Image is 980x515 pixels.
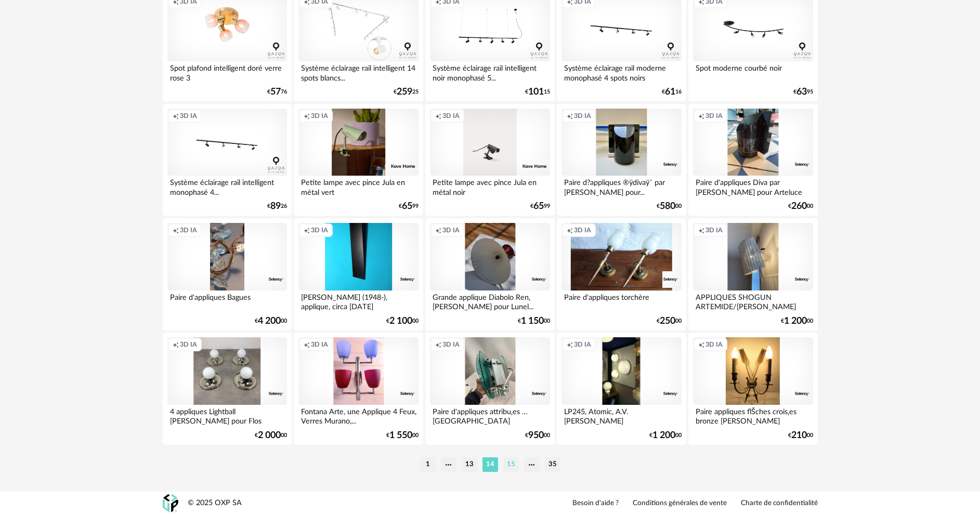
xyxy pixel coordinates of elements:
a: Creation icon 3D IA Paire d'appliques Diva par [PERSON_NAME] pour Arteluce €26000 [688,104,817,216]
span: Creation icon [567,112,573,120]
span: 61 [665,88,675,96]
span: 1 200 [652,432,675,439]
a: Creation icon 3D IA LP245, Atomic, A.V.[PERSON_NAME] €1 20000 [557,333,686,445]
a: Creation icon 3D IA Paire d'appliques attribu‚es … [GEOGRAPHIC_DATA] €95000 [425,333,554,445]
span: Creation icon [435,226,441,234]
div: € 00 [788,203,813,210]
span: Creation icon [567,226,573,234]
div: APPLIQUES SHOGUN ARTEMIDE/[PERSON_NAME] [693,290,813,311]
a: Creation icon 3D IA 4 appliques Lightball [PERSON_NAME] pour Flos €2 00000 [163,333,292,445]
div: € 15 [525,88,550,96]
a: Creation icon 3D IA Paire appliques flŠches crois‚es bronze [PERSON_NAME] €21000 [688,333,817,445]
div: € 00 [386,318,419,325]
div: € 00 [649,432,682,439]
div: € 00 [525,432,550,439]
span: 250 [660,318,675,325]
span: 3D IA [442,226,460,234]
span: Creation icon [698,340,704,349]
span: 2 000 [258,432,281,439]
div: Système éclairage rail moderne monophasé 4 spots noirs [561,61,681,82]
div: € 95 [793,88,813,96]
span: 3D IA [311,226,328,234]
div: Fontana Arte, une Applique 4 Feux, Verres Murano,... [298,405,418,426]
span: Creation icon [698,226,704,234]
div: € 26 [267,203,287,210]
div: € 00 [518,318,550,325]
span: 3D IA [311,112,328,120]
span: Creation icon [173,112,179,120]
a: Creation icon 3D IA APPLIQUES SHOGUN ARTEMIDE/[PERSON_NAME] €1 20000 [688,218,817,331]
div: € 00 [657,203,682,210]
span: 3D IA [180,340,197,349]
span: 1 150 [521,318,544,325]
div: € 16 [662,88,682,96]
span: 3D IA [574,226,591,234]
div: € 00 [386,432,419,439]
span: Creation icon [173,226,179,234]
div: € 25 [394,88,419,96]
div: € 76 [267,88,287,96]
span: 4 200 [258,318,281,325]
span: 57 [270,88,281,96]
div: € 99 [530,203,550,210]
span: 2 100 [389,318,412,325]
div: Paire d'appliques attribu‚es … [GEOGRAPHIC_DATA] [430,405,550,426]
span: 101 [528,88,544,96]
div: Paire d'appliques torchère [561,290,681,311]
span: 3D IA [442,112,460,120]
div: 4 appliques Lightball [PERSON_NAME] pour Flos [167,405,287,426]
span: 3D IA [705,112,723,120]
span: 3D IA [180,226,197,234]
div: Système éclairage rail intelligent noir monophasé 5... [430,61,550,82]
span: 580 [660,203,675,210]
div: Grande applique Diabolo Ren‚ [PERSON_NAME] pour Lunel... [430,290,550,311]
span: 1 200 [784,318,807,325]
div: Système éclairage rail intelligent 14 spots blancs... [298,61,418,82]
span: 63 [796,88,807,96]
span: 210 [791,432,807,439]
div: LP245, Atomic, A.V.[PERSON_NAME] [561,405,681,426]
a: Creation icon 3D IA Petite lampe avec pince Jula en métal noir €6599 [425,104,554,216]
div: Paire appliques flŠches crois‚es bronze [PERSON_NAME] [693,405,813,426]
li: 1 [420,457,436,472]
div: € 00 [788,432,813,439]
span: 260 [791,203,807,210]
div: € 00 [255,318,287,325]
div: Petite lampe avec pince Jula en métal noir [430,176,550,196]
span: 3D IA [180,112,197,120]
a: Creation icon 3D IA Grande applique Diabolo Ren‚ [PERSON_NAME] pour Lunel... €1 15000 [425,218,554,331]
div: [PERSON_NAME] (1948-), applique, circa [DATE] [298,290,418,311]
span: 65 [402,203,412,210]
div: Paire d'appliques Diva par [PERSON_NAME] pour Arteluce [693,176,813,196]
a: Creation icon 3D IA Fontana Arte, une Applique 4 Feux, Verres Murano,... €1 55000 [294,333,423,445]
a: Conditions générales de vente [633,499,727,508]
span: Creation icon [698,112,704,120]
div: © 2025 OXP SA [188,498,242,508]
a: Creation icon 3D IA Paire d'appliques torchère €25000 [557,218,686,331]
a: Creation icon 3D IA Paire d'appliques Bagues €4 20000 [163,218,292,331]
div: Paire d'appliques Bagues [167,290,287,311]
a: Creation icon 3D IA Système éclairage rail intelligent monophasé 4... €8926 [163,104,292,216]
span: Creation icon [304,226,310,234]
a: Creation icon 3D IA Paire d?appliques ®ÿdivaÿ¯ par [PERSON_NAME] pour... €58000 [557,104,686,216]
span: Creation icon [173,340,179,349]
div: € 00 [781,318,813,325]
div: Spot moderne courbé noir [693,61,813,82]
span: Creation icon [304,112,310,120]
div: € 99 [399,203,419,210]
span: 1 550 [389,432,412,439]
span: Creation icon [567,340,573,349]
span: 3D IA [574,340,591,349]
li: 13 [462,457,477,472]
a: Besoin d'aide ? [572,499,619,508]
a: Charte de confidentialité [741,499,818,508]
span: 3D IA [442,340,460,349]
span: 950 [528,432,544,439]
span: 65 [533,203,544,210]
div: Petite lampe avec pince Jula en métal vert [298,176,418,196]
span: Creation icon [304,340,310,349]
span: 3D IA [574,112,591,120]
span: Creation icon [435,112,441,120]
span: 3D IA [311,340,328,349]
span: Creation icon [435,340,441,349]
